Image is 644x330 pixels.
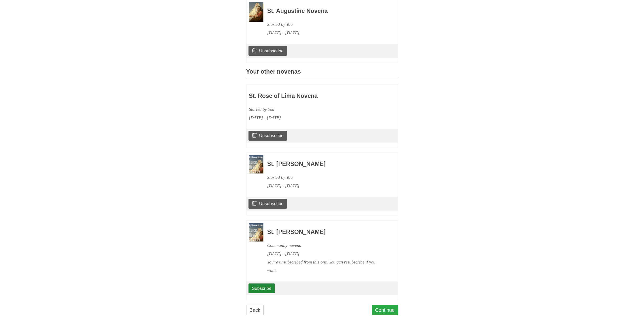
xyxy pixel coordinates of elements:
h3: St. Rose of Lima Novena [249,93,366,99]
div: [DATE] - [DATE] [267,182,384,190]
div: Started by You [249,105,366,114]
a: Continue [372,305,398,315]
a: Subscribe [248,283,275,293]
h3: St. Augustine Novena [267,8,384,14]
div: [DATE] - [DATE] [267,250,384,258]
div: Community novena [267,241,384,250]
div: [DATE] - [DATE] [249,114,366,122]
h3: St. [PERSON_NAME] [267,161,384,167]
img: Novena image [249,2,263,21]
a: Unsubscribe [248,131,287,140]
a: Unsubscribe [248,46,287,56]
a: Back [246,305,264,315]
a: Unsubscribe [248,199,287,208]
div: Started by You [267,173,384,182]
div: You're unsubscribed from this one. You can resubscribe if you want. [267,258,384,275]
h3: St. [PERSON_NAME] [267,229,384,235]
img: Novena image [249,155,263,173]
h3: Your other novenas [246,69,398,78]
div: [DATE] - [DATE] [267,29,384,37]
div: Started by You [267,20,384,29]
img: Novena image [249,223,263,241]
